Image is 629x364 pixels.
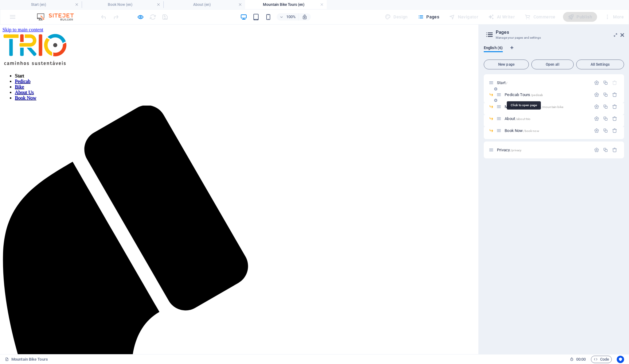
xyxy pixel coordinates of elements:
[603,92,608,97] div: Duplicate
[497,148,522,152] span: Click to open page
[510,149,522,152] span: /privacy
[603,80,608,85] div: Duplicate
[484,60,529,69] button: New page
[505,128,539,133] span: Click to open page
[612,147,617,153] div: Remove
[516,117,531,121] span: /about-trio
[35,13,81,21] img: Editor Logo
[594,80,599,85] div: Settings
[580,357,581,362] span: :
[245,1,327,8] h4: Mountain Bike Tours (en)
[576,60,624,69] button: All Settings
[617,356,624,363] button: Usercentrics
[495,81,591,85] div: Start/
[612,80,617,85] div: The startpage cannot be deleted
[415,12,442,22] button: Pages
[612,92,617,97] div: Remove
[612,104,617,109] div: Remove
[503,129,591,133] div: Book Now/book-now
[534,63,571,66] span: Open all
[603,104,608,109] div: Duplicate
[496,35,612,41] h3: Manage your pages and settings
[503,117,591,121] div: About/about-trio
[15,71,36,76] a: Book Now
[505,116,530,121] span: About
[603,128,608,133] div: Duplicate
[163,1,245,8] h4: About (en)
[418,14,439,20] span: Pages
[594,92,599,97] div: Settings
[496,29,624,35] h2: Pages
[612,128,617,133] div: Remove
[505,92,543,97] span: Pedicab Tours
[506,81,507,85] span: /
[579,63,621,66] span: All Settings
[503,105,591,109] div: Mountain Bike Tours/mountain-bike
[484,44,503,53] span: English (6)
[484,45,624,57] div: Language Tabs
[495,148,591,152] div: Privacy/privacy
[15,54,30,59] a: Pedicab
[486,63,526,66] span: New page
[523,129,539,133] span: /book-now
[277,13,299,21] button: 100%
[594,104,599,109] div: Settings
[594,356,609,363] span: Code
[603,116,608,121] div: Duplicate
[594,128,599,133] div: Settings
[594,147,599,153] div: Settings
[15,48,24,54] a: Start
[5,356,48,363] a: Click to cancel selection. Double-click to open Pages
[576,356,586,363] span: 00 00
[286,13,296,21] h6: 100%
[531,60,574,69] button: Open all
[542,105,563,109] span: /mountain-bike
[612,116,617,121] div: Remove
[382,12,410,22] div: Design (Ctrl+Alt+Y)
[15,65,34,70] a: About Us
[503,93,591,97] div: Pedicab Tours/pedicab
[591,356,612,363] button: Code
[2,2,43,8] a: Skip to main content
[82,1,163,8] h4: Book Now (en)
[15,60,24,65] a: Bike
[505,104,563,109] span: Mountain Bike Tours
[570,356,586,363] h6: Session time
[594,116,599,121] div: Settings
[531,93,543,97] span: /pedicab
[603,147,608,153] div: Duplicate
[2,8,67,42] img: Trio_Vectors_Black-JmJZ3MjTMWu2xG3XezCHrQ.png
[497,80,507,85] span: Start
